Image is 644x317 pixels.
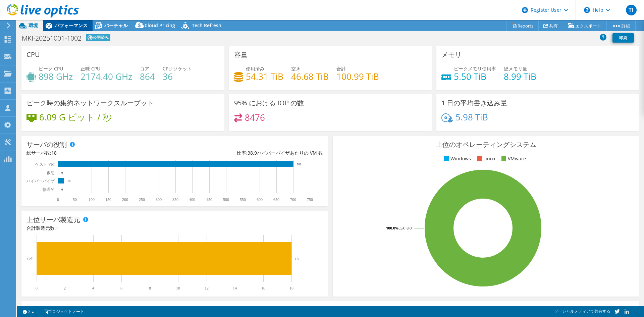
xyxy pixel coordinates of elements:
h4: 36 [163,73,192,80]
text: 14 [233,286,237,290]
text: 700 [290,197,296,202]
text: 0 [57,197,59,202]
text: 18 [67,179,71,183]
span: ピーク CPU [39,65,63,72]
a: プロジェクトノート [39,307,89,316]
h3: 1 日の平均書き込み量 [441,99,507,107]
text: ハイパーバイザ [26,179,55,183]
text: 0 [61,171,63,174]
span: コア [140,65,149,72]
span: ソーシャルメディアで共有する [554,308,610,314]
text: 18 [289,286,293,290]
h3: CPU [26,51,40,58]
h3: ピーク時の集約ネットワークスループット [26,99,154,107]
h4: 2174.40 GHz [80,73,132,80]
span: 総メモリ量 [504,65,527,72]
a: 2 [18,307,39,316]
h1: MKI-20251001-1002 [22,35,82,42]
span: 環境 [29,22,38,29]
span: パフォーマンス [55,22,88,29]
a: 詳細 [606,20,636,31]
span: 使用済み [246,65,265,72]
div: 総サーバ数: [26,149,175,157]
a: 共有 [538,20,563,31]
h4: 8.99 TiB [504,73,536,80]
text: 0 [36,286,38,290]
span: 38.9 [248,150,257,156]
span: 合計 [336,65,346,72]
h3: 上位サーバ製造元 [26,216,80,223]
span: ピークメモリ使用率 [454,65,496,72]
text: 18 [295,257,299,261]
text: 400 [189,197,195,202]
text: 200 [122,197,128,202]
h4: 100.99 TiB [336,73,379,80]
li: Windows [442,155,471,162]
li: Linux [475,155,495,162]
text: 500 [223,197,229,202]
h4: 6.09 G ビット / 秒 [39,113,112,121]
h4: 864 [140,73,155,80]
h4: 8476 [245,114,265,121]
text: 450 [206,197,212,202]
text: 6 [120,286,122,290]
text: Dell [26,257,34,261]
text: 2 [64,286,66,290]
text: 仮想 [46,170,55,175]
span: 空き [291,65,301,72]
text: 50 [73,197,77,202]
text: 4 [92,286,94,290]
text: 8 [149,286,151,290]
tspan: 100.0% [386,225,398,230]
h4: 5.98 TiB [455,113,488,121]
div: 比率: ハイパーバイザあたりの VM 数 [175,149,323,157]
a: エクスポート [563,20,607,31]
text: 10 [176,286,180,290]
text: 12 [205,286,209,290]
h3: 容量 [234,51,248,58]
h4: 合計製造元数: [26,224,323,232]
a: 印刷 [612,33,634,43]
span: 18 [51,150,57,156]
h3: メモリ [441,51,462,58]
span: TI [626,5,637,15]
text: 550 [240,197,246,202]
text: 300 [156,197,162,202]
span: 正味 CPU [80,65,100,72]
span: Tech Refresh [192,22,221,29]
h4: 46.68 TiB [291,73,329,80]
li: VMware [500,155,526,162]
text: 250 [139,197,145,202]
text: 16 [261,286,265,290]
h3: 上位のオペレーティングシステム [338,141,634,148]
text: 100 [89,197,95,202]
h4: 898 GHz [39,73,73,80]
a: Reports [506,20,539,31]
h3: サーバの役割 [26,141,67,148]
text: 750 [307,197,313,202]
svg: \n [584,7,590,13]
span: Cloud Pricing [145,22,175,29]
text: ゲスト VM [35,162,55,167]
text: 701 [297,163,302,166]
text: 600 [257,197,263,202]
span: 1 [56,225,58,231]
text: 150 [105,197,111,202]
text: 350 [172,197,178,202]
h4: 5.50 TiB [454,73,496,80]
text: 物理的 [43,187,55,192]
h4: 54.31 TiB [246,73,283,80]
span: 公開済み [86,34,110,41]
h3: 95% における IOP の数 [234,99,304,107]
span: CPU ソケット [163,65,192,72]
text: 0 [61,188,63,191]
text: 650 [273,197,279,202]
tspan: ESXi 8.0 [398,225,412,230]
span: バーチャル [104,22,128,29]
